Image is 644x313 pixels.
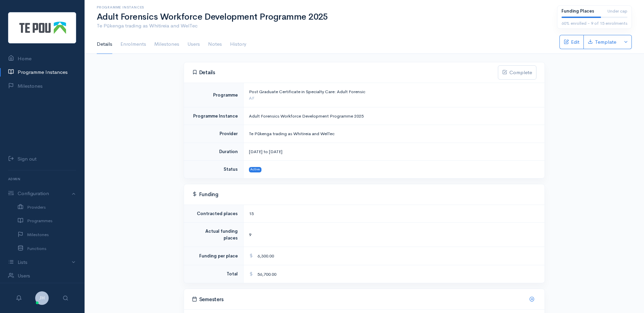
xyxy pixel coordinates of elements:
td: 6,300.00 [243,247,545,265]
a: Users [187,35,200,54]
td: Actual funding places [184,223,243,247]
h4: Semesters [192,296,529,302]
a: Template [583,35,620,49]
td: Funding per place [184,247,243,265]
a: Enrolments [120,35,146,54]
td: Total [184,265,243,283]
td: [DATE] to [DATE] [243,143,545,161]
td: 15 [243,205,545,223]
td: Programme [184,83,243,107]
td: Te Pūkenga trading as Whitireia and WelTec [243,125,545,143]
td: 9 [243,223,545,247]
div: AF [249,95,537,102]
span: JH [35,291,49,305]
td: Post Graduate Certificate in Specialty Care: Adult Forensic [243,83,545,107]
td: Programme Instance [184,107,243,125]
td: Adult Forensics Workforce Development Programme 2025 [243,107,545,125]
a: JH [35,294,49,301]
td: 56,700.00 [243,265,545,283]
h1: Adult Forensics Workforce Development Programme 2025 [97,12,549,22]
a: Notes [208,35,222,54]
td: Provider [184,125,243,143]
span: Active [249,167,262,172]
td: Status [184,161,243,178]
span: Under cap [607,8,627,15]
h6: Programme Instances [97,5,549,9]
a: Milestones [154,35,179,54]
h4: Funding [192,191,536,197]
img: Te Pou [8,12,76,43]
b: Funding Places [561,8,594,14]
td: Duration [184,143,243,161]
h4: Details [192,69,498,76]
h6: Admin [8,174,76,184]
td: Contracted places [184,205,243,223]
a: Details [97,35,112,54]
a: Edit [559,35,583,49]
div: 60% enrolled - 9 of 15 enrolments [561,20,627,27]
button: Complete [498,65,536,80]
a: History [230,35,246,54]
div: Basic example [559,35,632,49]
p: Te Pūkenga trading as Whitireia and WelTec [97,22,549,30]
